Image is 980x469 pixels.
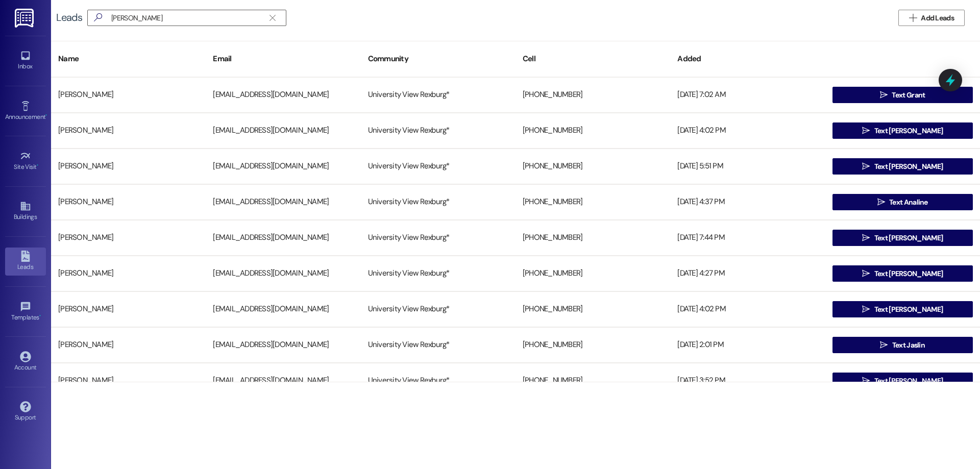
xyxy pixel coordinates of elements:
a: Account [5,348,46,376]
button: Text [PERSON_NAME] [832,122,973,139]
span: Text [PERSON_NAME] [874,376,943,386]
div: [PHONE_NUMBER] [516,228,670,248]
div: [PHONE_NUMBER] [516,263,670,284]
div: University View Rexburg* [361,120,516,141]
div: Email [206,46,360,71]
button: Clear text [264,10,281,26]
div: University View Rexburg* [361,85,516,105]
div: [PHONE_NUMBER] [516,192,670,212]
span: • [39,312,41,319]
i:  [862,377,870,385]
a: Inbox [5,47,46,75]
div: [PHONE_NUMBER] [516,120,670,141]
button: Text [PERSON_NAME] [832,158,973,175]
button: Text Grant [832,87,973,103]
div: [PERSON_NAME] [51,371,206,391]
div: University View Rexburg* [361,371,516,391]
div: [PHONE_NUMBER] [516,299,670,319]
i:  [877,198,885,206]
span: Add Leads [921,13,954,23]
div: [PHONE_NUMBER] [516,335,670,355]
div: [DATE] 5:51 PM [670,156,825,177]
div: [EMAIL_ADDRESS][DOMAIN_NAME] [206,192,360,212]
button: Text [PERSON_NAME] [832,265,973,282]
i:  [862,127,870,135]
div: [DATE] 4:02 PM [670,299,825,319]
div: Leads [56,12,82,23]
span: Text Analine [889,197,928,208]
span: Text [PERSON_NAME] [874,161,943,172]
a: Support [5,398,46,426]
div: [PERSON_NAME] [51,85,206,105]
button: Text Analine [832,194,973,210]
div: [EMAIL_ADDRESS][DOMAIN_NAME] [206,228,360,248]
div: [EMAIL_ADDRESS][DOMAIN_NAME] [206,371,360,391]
i:  [269,14,275,22]
img: ResiDesk Logo [15,9,36,28]
div: [PERSON_NAME] [51,120,206,141]
button: Text [PERSON_NAME] [832,230,973,246]
span: Text [PERSON_NAME] [874,304,943,315]
a: Site Visit • [5,147,46,175]
span: • [45,112,47,119]
div: [EMAIL_ADDRESS][DOMAIN_NAME] [206,85,360,105]
div: [EMAIL_ADDRESS][DOMAIN_NAME] [206,263,360,284]
div: [EMAIL_ADDRESS][DOMAIN_NAME] [206,120,360,141]
i:  [880,91,888,99]
div: [DATE] 2:01 PM [670,335,825,355]
div: Name [51,46,206,71]
div: Added [670,46,825,71]
div: University View Rexburg* [361,335,516,355]
i:  [862,269,870,278]
div: [DATE] 7:02 AM [670,85,825,105]
div: [DATE] 4:27 PM [670,263,825,284]
i:  [90,12,106,23]
span: Text [PERSON_NAME] [874,233,943,243]
div: [PERSON_NAME] [51,192,206,212]
div: [PHONE_NUMBER] [516,156,670,177]
div: [PHONE_NUMBER] [516,371,670,391]
div: [PERSON_NAME] [51,263,206,284]
div: [PERSON_NAME] [51,299,206,319]
button: Add Leads [898,10,965,26]
div: [EMAIL_ADDRESS][DOMAIN_NAME] [206,299,360,319]
i:  [862,305,870,313]
i:  [862,162,870,170]
i:  [909,14,917,22]
span: Text Grant [892,90,925,101]
a: Buildings [5,198,46,225]
input: Search name/email/community (quotes for exact match e.g. "John Smith") [111,11,264,25]
div: [PERSON_NAME] [51,156,206,177]
div: [DATE] 4:02 PM [670,120,825,141]
span: • [37,162,38,169]
div: University View Rexburg* [361,192,516,212]
div: [DATE] 3:52 PM [670,371,825,391]
div: [DATE] 7:44 PM [670,228,825,248]
i:  [862,234,870,242]
button: Text [PERSON_NAME] [832,301,973,317]
div: [DATE] 4:37 PM [670,192,825,212]
div: [EMAIL_ADDRESS][DOMAIN_NAME] [206,335,360,355]
span: Text [PERSON_NAME] [874,126,943,136]
div: [PERSON_NAME] [51,335,206,355]
div: [PHONE_NUMBER] [516,85,670,105]
span: Text [PERSON_NAME] [874,268,943,279]
div: University View Rexburg* [361,263,516,284]
div: [EMAIL_ADDRESS][DOMAIN_NAME] [206,156,360,177]
div: University View Rexburg* [361,156,516,177]
a: Leads [5,248,46,275]
div: University View Rexburg* [361,299,516,319]
i:  [880,341,888,349]
button: Text [PERSON_NAME] [832,373,973,389]
div: Cell [516,46,670,71]
span: Text Jaslin [892,340,925,351]
div: University View Rexburg* [361,228,516,248]
div: [PERSON_NAME] [51,228,206,248]
div: Community [361,46,516,71]
a: Templates • [5,298,46,326]
button: Text Jaslin [832,337,973,353]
